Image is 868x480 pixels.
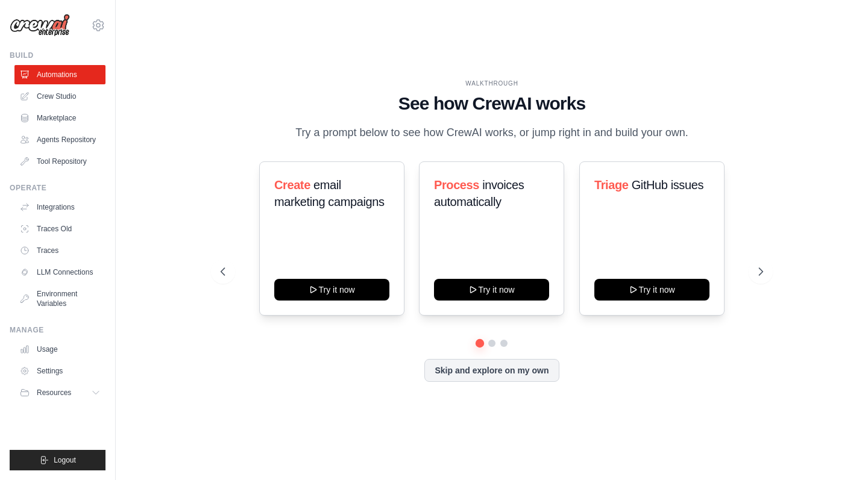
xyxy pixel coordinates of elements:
span: email marketing campaigns [274,178,385,208]
a: Usage [14,340,105,359]
a: Traces [14,241,105,260]
a: Crew Studio [14,87,105,106]
h1: See how CrewAI works [221,93,763,114]
div: WALKTHROUGH [221,79,763,88]
a: Automations [14,65,105,84]
span: GitHub issues [631,178,703,192]
button: Resources [14,383,105,402]
a: Tool Repository [14,152,105,171]
span: Logout [54,455,76,465]
iframe: Chat Widget [808,422,868,480]
a: LLM Connections [14,263,105,282]
span: invoices automatically [434,178,524,208]
p: Try a prompt below to see how CrewAI works, or jump right in and build your own. [289,124,694,142]
button: Try it now [434,279,549,301]
button: Skip and explore on my own [424,359,559,382]
a: Settings [14,361,105,381]
a: Integrations [14,198,105,217]
img: Logo [10,14,70,37]
a: Agents Repository [14,130,105,149]
a: Traces Old [14,219,105,238]
span: Resources [37,388,71,397]
button: Logout [10,450,105,470]
button: Try it now [274,279,389,301]
span: Create [274,178,310,192]
div: Manage [10,325,105,335]
a: Environment Variables [14,284,105,313]
span: Process [434,178,479,192]
a: Marketplace [14,108,105,128]
div: Build [10,51,105,60]
span: Triage [594,178,629,192]
div: Operate [10,183,105,193]
button: Try it now [594,279,709,301]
